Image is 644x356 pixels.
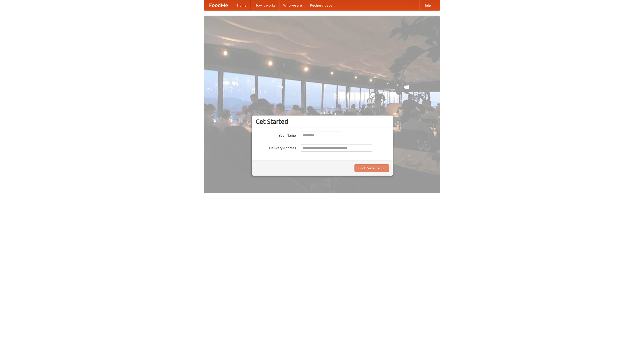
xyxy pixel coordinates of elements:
a: Home [233,0,251,10]
h3: Get Started [256,118,389,125]
label: Delivery Address [256,144,296,150]
a: Recipe videos [306,0,336,10]
label: Your Name [256,132,296,138]
a: How it works [251,0,279,10]
a: Help [419,0,435,10]
a: Who we are [279,0,306,10]
a: FoodMe [204,0,233,10]
button: Find Restaurants! [354,164,389,172]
